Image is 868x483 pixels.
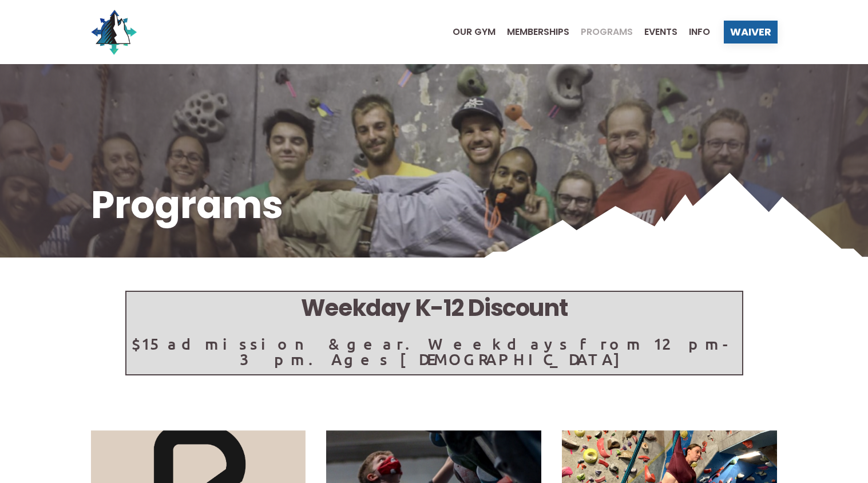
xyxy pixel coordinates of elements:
[724,21,778,43] a: Waiver
[126,336,742,367] p: $15 admission & gear. Weekdays from 12pm-3pm. Ages [DEMOGRAPHIC_DATA]
[126,292,742,324] h5: Weekday K-12 Discount
[507,27,569,37] span: Memberships
[441,27,496,37] a: Our Gym
[569,27,633,37] a: Programs
[677,27,710,37] a: Info
[633,27,677,37] a: Events
[689,27,710,37] span: Info
[453,27,496,37] span: Our Gym
[91,9,137,55] img: North Wall Logo
[581,27,633,37] span: Programs
[730,27,771,37] span: Waiver
[644,27,677,37] span: Events
[496,27,569,37] a: Memberships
